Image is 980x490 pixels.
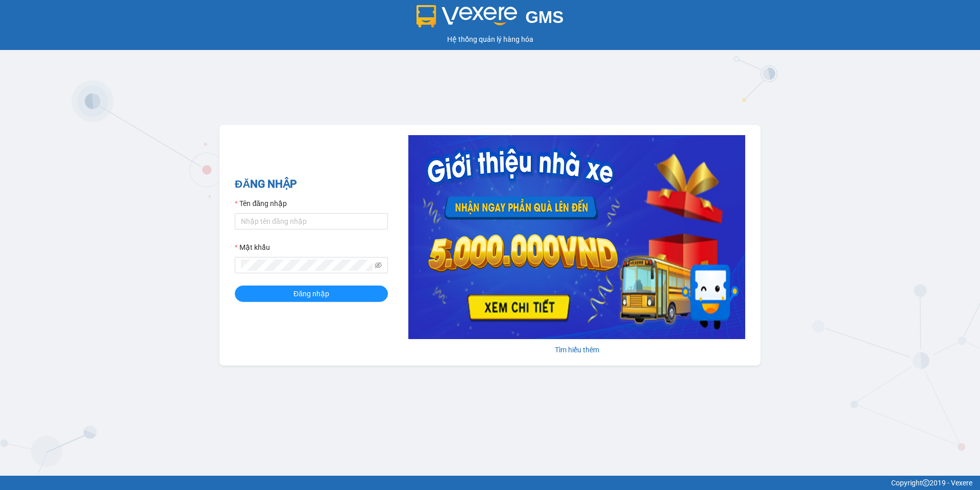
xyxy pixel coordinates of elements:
img: banner-0 [408,135,745,339]
input: Tên đăng nhập [235,213,388,229]
img: logo 2 [416,5,518,28]
label: Tên đăng nhập [235,198,287,209]
span: Đăng nhập [293,288,329,299]
div: Copyright 2019 - Vexere [8,477,972,488]
span: copyright [922,479,929,486]
div: Hệ thống quản lý hàng hóa [3,34,977,45]
button: Đăng nhập [235,286,388,302]
h2: ĐĂNG NHẬP [235,176,388,193]
input: Mật khẩu [241,260,373,271]
div: Tìm hiểu thêm [408,344,745,355]
span: GMS [525,8,563,27]
span: eye-invisible [375,262,382,269]
a: GMS [416,15,564,23]
label: Mật khẩu [235,242,270,253]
